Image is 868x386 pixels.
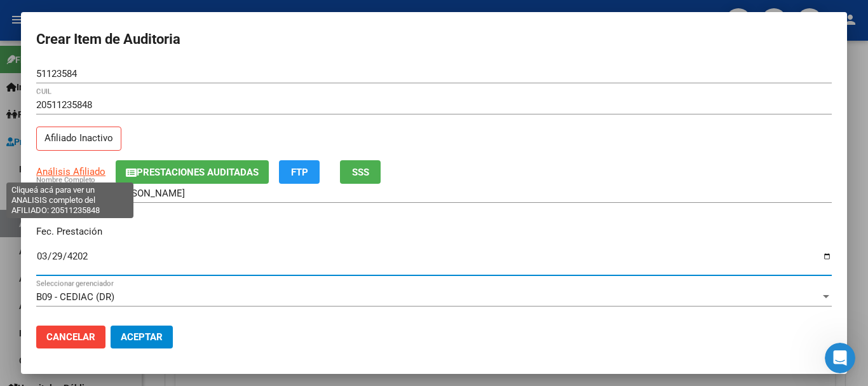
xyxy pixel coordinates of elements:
span: Aceptar [121,331,163,343]
span: Prestaciones Auditadas [137,167,259,178]
span: Análisis Afiliado [36,166,105,177]
button: SSS [340,160,381,184]
button: Aceptar [111,326,173,348]
span: FTP [291,167,308,178]
span: Cancelar [46,331,95,343]
h2: Crear Item de Auditoria [36,27,832,52]
button: FTP [279,160,320,184]
button: Prestaciones Auditadas [116,160,269,184]
p: Fec. Prestación [36,224,832,239]
iframe: Intercom live chat [825,343,855,373]
button: Cancelar [36,326,105,348]
span: B09 - CEDIAC (DR) [36,291,114,303]
span: SSS [352,167,369,178]
p: Afiliado Inactivo [36,127,121,151]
